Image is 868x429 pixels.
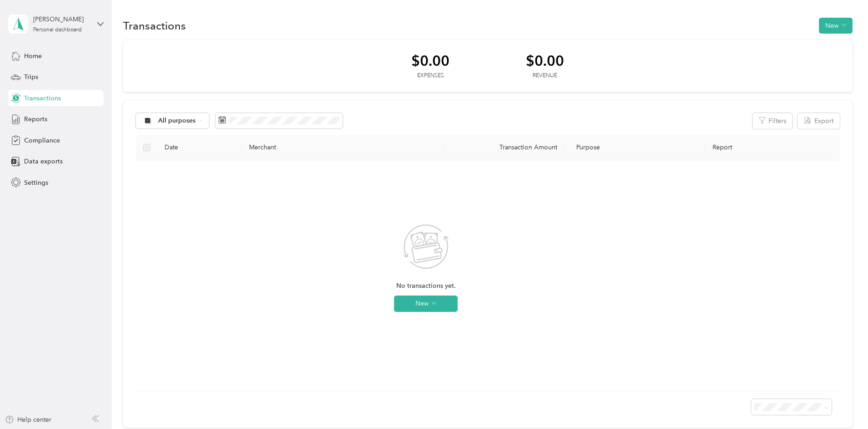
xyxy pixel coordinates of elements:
[394,296,458,312] button: New
[572,143,600,151] span: Purpose
[819,18,853,34] button: New
[24,51,42,61] span: Home
[33,15,90,24] div: [PERSON_NAME]
[705,135,840,160] th: Report
[123,21,186,30] h1: Transactions
[24,94,61,103] span: Transactions
[817,378,868,429] iframe: Everlance-gr Chat Button Frame
[798,113,840,129] button: Export
[396,281,456,291] span: No transactions yet.
[242,135,443,160] th: Merchant
[526,72,564,80] div: Revenue
[411,72,449,80] div: Expenses
[24,72,38,82] span: Trips
[158,118,196,124] span: All purposes
[33,27,82,33] div: Personal dashboard
[24,178,48,187] span: Settings
[5,415,51,424] button: Help center
[24,157,63,166] span: Data exports
[753,113,793,129] button: Filters
[24,114,47,124] span: Reports
[157,135,242,160] th: Date
[444,135,564,160] th: Transaction Amount
[526,53,564,69] div: $0.00
[411,53,449,69] div: $0.00
[24,136,60,145] span: Compliance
